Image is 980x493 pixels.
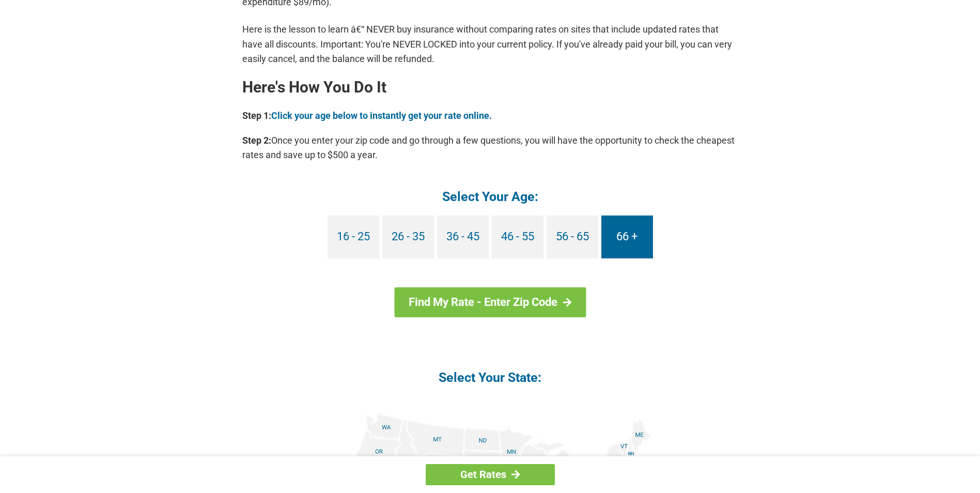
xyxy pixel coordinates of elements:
a: Get Rates [426,464,555,485]
a: 36 - 45 [437,215,489,258]
a: 16 - 25 [328,215,379,258]
a: 66 + [601,215,653,258]
p: Once you enter your zip code and go through a few questions, you will have the opportunity to che... [242,133,738,162]
a: 56 - 65 [547,215,598,258]
a: Find My Rate - Enter Zip Code [394,287,586,317]
h4: Select Your State: [242,369,738,386]
b: Step 2: [242,135,271,146]
h4: Select Your Age: [242,188,738,205]
a: Click your age below to instantly get your rate online. [271,110,492,121]
h2: Here's How You Do It [242,79,738,96]
a: 26 - 35 [382,215,434,258]
a: 46 - 55 [492,215,543,258]
b: Step 1: [242,110,271,121]
p: Here is the lesson to learn â€“ NEVER buy insurance without comparing rates on sites that include... [242,22,738,66]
